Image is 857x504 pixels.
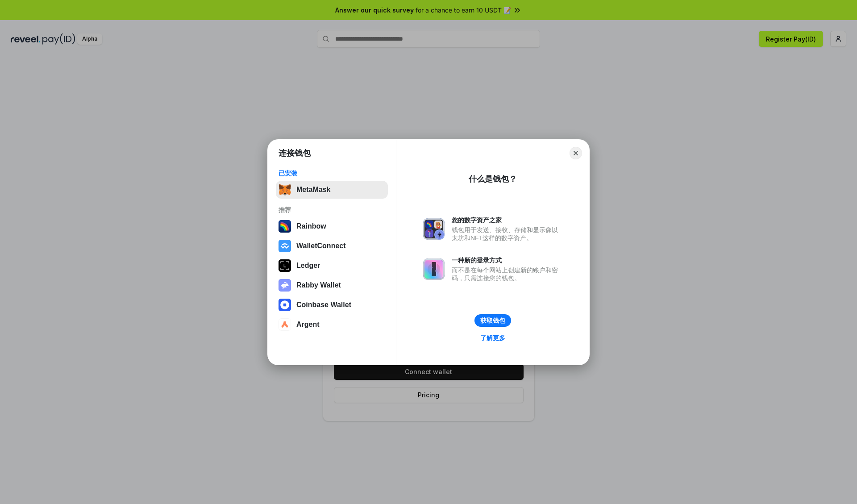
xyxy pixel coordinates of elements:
[423,258,445,280] img: svg+xml,%3Csvg%20xmlns%3D%22http%3A%2F%2Fwww.w3.org%2F2000%2Fsvg%22%20fill%3D%22none%22%20viewBox...
[276,217,388,235] button: Rainbow
[296,301,351,309] div: Coinbase Wallet
[296,186,330,194] div: MetaMask
[279,148,311,158] h1: 连接钱包
[279,259,291,272] img: svg+xml,%3Csvg%20xmlns%3D%22http%3A%2F%2Fwww.w3.org%2F2000%2Fsvg%22%20width%3D%2228%22%20height%3...
[296,281,341,289] div: Rabby Wallet
[276,316,388,333] button: Argent
[276,181,388,199] button: MetaMask
[279,240,291,252] img: svg+xml,%3Csvg%20width%3D%2228%22%20height%3D%2228%22%20viewBox%3D%220%200%2028%2028%22%20fill%3D...
[279,220,291,233] img: svg+xml,%3Csvg%20width%3D%22120%22%20height%3D%22120%22%20viewBox%3D%220%200%20120%20120%22%20fil...
[296,321,320,329] div: Argent
[570,147,582,159] button: Close
[279,299,291,311] img: svg+xml,%3Csvg%20width%3D%2228%22%20height%3D%2228%22%20viewBox%3D%220%200%2028%2028%22%20fill%3D...
[480,317,505,325] div: 获取钱包
[296,222,326,230] div: Rainbow
[276,257,388,275] button: Ledger
[276,276,388,294] button: Rabby Wallet
[475,332,511,344] a: 了解更多
[452,226,562,242] div: 钱包用于发送、接收、存储和显示像以太坊和NFT这样的数字资产。
[480,334,505,342] div: 了解更多
[279,318,291,331] img: svg+xml,%3Csvg%20width%3D%2228%22%20height%3D%2228%22%20viewBox%3D%220%200%2028%2028%22%20fill%3D...
[469,174,517,184] div: 什么是钱包？
[296,262,320,270] div: Ledger
[276,237,388,255] button: WalletConnect
[423,218,445,240] img: svg+xml,%3Csvg%20xmlns%3D%22http%3A%2F%2Fwww.w3.org%2F2000%2Fsvg%22%20fill%3D%22none%22%20viewBox...
[279,169,385,177] div: 已安装
[474,314,511,327] button: 获取钱包
[452,266,562,282] div: 而不是在每个网站上创建新的账户和密码，只需连接您的钱包。
[279,183,291,196] img: svg+xml,%3Csvg%20fill%3D%22none%22%20height%3D%2233%22%20viewBox%3D%220%200%2035%2033%22%20width%...
[452,216,562,224] div: 您的数字资产之家
[452,256,562,264] div: 一种新的登录方式
[276,296,388,314] button: Coinbase Wallet
[279,206,385,214] div: 推荐
[296,242,346,250] div: WalletConnect
[279,279,291,292] img: svg+xml,%3Csvg%20xmlns%3D%22http%3A%2F%2Fwww.w3.org%2F2000%2Fsvg%22%20fill%3D%22none%22%20viewBox...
